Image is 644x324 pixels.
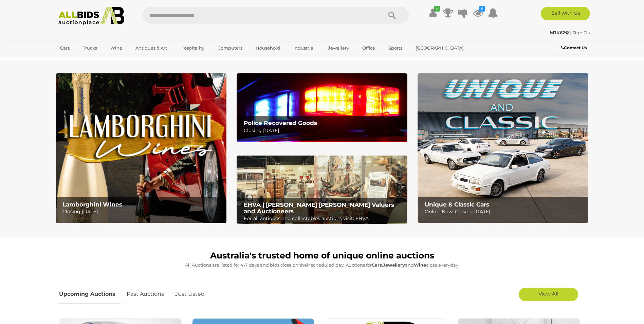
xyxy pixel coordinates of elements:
a: Household [251,42,284,54]
strong: Jewellery [383,262,405,268]
strong: MJK62 [550,30,569,35]
span: View All [538,290,558,297]
a: Antiques & Art [131,42,171,54]
span: | [570,30,571,35]
a: EHVA | Evans Hastings Valuers and Auctioneers EHVA | [PERSON_NAME] [PERSON_NAME] Valuers and Auct... [237,156,407,224]
a: Trucks [78,42,102,54]
a: Just Listed [170,284,210,304]
a: Sign Out [572,30,592,35]
a: Industrial [289,42,319,54]
a: Past Auctions [122,284,169,304]
b: Unique & Classic Cars [425,201,489,208]
img: EHVA | Evans Hastings Valuers and Auctioneers [237,156,407,224]
b: Lamborghini Wines [62,201,122,208]
a: Upcoming Auctions [59,284,121,304]
strong: Cars [372,262,382,268]
b: EHVA | [PERSON_NAME] [PERSON_NAME] Valuers and Auctioneers [244,201,394,215]
a: [GEOGRAPHIC_DATA] [411,42,468,54]
a: Wine [106,42,127,54]
b: Police Recovered Goods [244,120,317,126]
p: Closing [DATE] [62,208,222,216]
a: Police Recovered Goods Police Recovered Goods Closing [DATE] [237,73,407,142]
p: For all antiques and collectables auctions visit: EHVA [244,214,404,223]
strong: Wine [414,262,426,268]
a: Unique & Classic Cars Unique & Classic Cars Online Now, Closing [DATE] [418,73,588,223]
a: ✔ [428,7,438,19]
b: Contact Us [561,45,587,50]
a: Cars [56,42,74,54]
p: Closing [DATE] [244,126,404,135]
img: Unique & Classic Cars [418,73,588,223]
img: Allbids.com.au [55,7,128,25]
a: Jewellery [324,42,353,54]
p: Online Now, Closing [DATE] [425,208,585,216]
a: 6 [473,7,483,19]
i: 6 [479,6,485,12]
a: MJK62 [550,30,570,35]
p: All Auctions are listed for 4-7 days and bids close on their scheduled day. Auctions for , and cl... [59,261,585,269]
a: Hospitality [176,42,209,54]
button: Search [375,7,409,24]
a: View All [519,288,578,301]
img: Police Recovered Goods [237,73,407,142]
a: Contact Us [561,44,588,52]
a: Sports [384,42,407,54]
a: Lamborghini Wines Lamborghini Wines Closing [DATE] [56,73,226,223]
a: Computers [213,42,247,54]
i: ✔ [434,6,440,12]
a: Office [358,42,380,54]
img: Lamborghini Wines [56,73,226,223]
a: Sell with us [541,7,590,20]
h1: Australia's trusted home of unique online auctions [59,251,585,260]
